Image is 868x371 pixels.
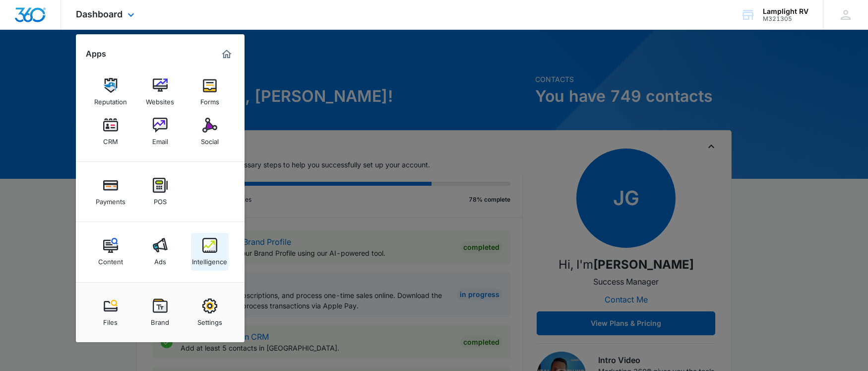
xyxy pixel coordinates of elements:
[191,294,229,331] a: Settings
[219,46,235,62] a: Marketing 360® Dashboard
[200,93,219,106] div: Forms
[92,113,129,150] a: CRM
[103,133,118,146] div: CRM
[96,193,125,206] div: Payments
[154,193,167,206] div: POS
[763,7,808,15] div: account name
[141,113,179,150] a: Email
[191,73,229,111] a: Forms
[146,93,174,106] div: Websites
[197,313,222,326] div: Settings
[192,253,227,266] div: Intelligence
[191,233,229,271] a: Intelligence
[103,313,118,326] div: Files
[141,173,179,211] a: POS
[141,294,179,331] a: Brand
[141,73,179,111] a: Websites
[98,253,123,266] div: Content
[94,93,127,106] div: Reputation
[763,15,808,22] div: account id
[151,313,169,326] div: Brand
[76,9,123,19] span: Dashboard
[141,233,179,271] a: Ads
[154,253,166,266] div: Ads
[152,133,168,146] div: Email
[201,133,219,146] div: Social
[191,113,229,150] a: Social
[92,294,129,331] a: Files
[92,73,129,111] a: Reputation
[92,173,129,211] a: Payments
[92,233,129,271] a: Content
[86,49,106,59] h2: Apps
